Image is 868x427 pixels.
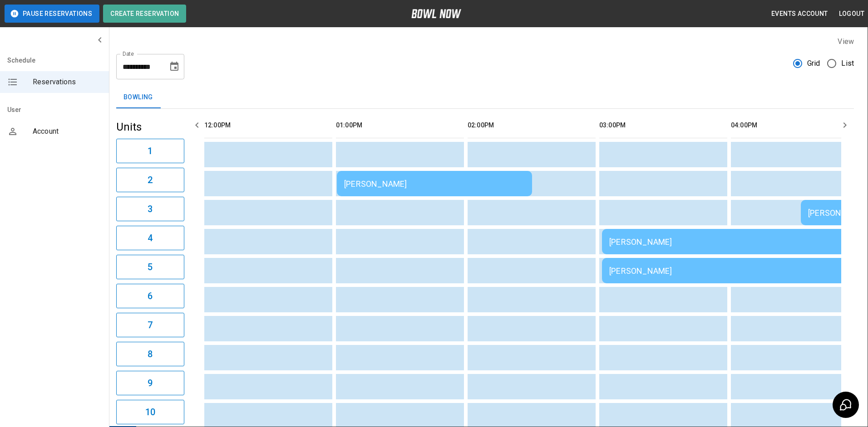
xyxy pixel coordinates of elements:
[807,58,820,69] span: Grid
[204,112,332,138] th: 12:00PM
[599,112,727,138] th: 03:00PM
[165,58,183,76] button: Choose date, selected date is Aug 16, 2025
[609,266,856,276] div: [PERSON_NAME]
[33,77,102,87] span: Reservations
[609,237,856,247] div: [PERSON_NAME]
[145,405,155,419] h6: 10
[411,9,461,18] img: logo
[148,289,153,303] h6: 6
[148,202,153,216] h6: 3
[116,87,160,108] button: Bowling
[5,5,99,23] button: Pause Reservations
[344,179,525,189] div: [PERSON_NAME]
[103,5,186,23] button: Create Reservation
[468,112,596,138] th: 02:00PM
[148,376,153,390] h6: 9
[148,260,153,274] h6: 5
[148,318,153,332] h6: 7
[148,173,153,187] h6: 2
[838,37,854,46] label: View
[116,87,854,108] div: inventory tabs
[33,126,102,137] span: Account
[841,58,854,69] span: List
[148,144,153,158] h6: 1
[148,347,153,361] h6: 8
[336,112,464,138] th: 01:00PM
[148,231,153,245] h6: 4
[768,5,832,22] button: Events Account
[116,120,184,134] h5: Units
[835,5,868,22] button: Logout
